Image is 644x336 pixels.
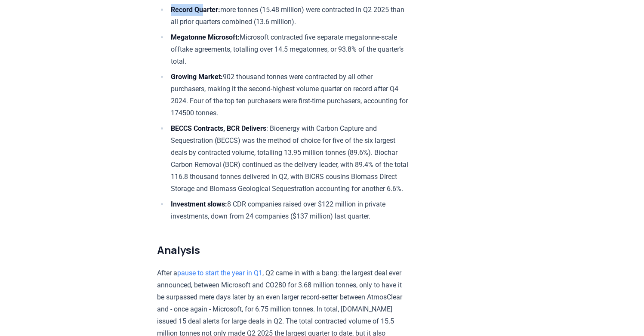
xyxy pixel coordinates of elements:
[177,269,262,277] a: pause to start the year in Q1
[171,73,223,81] strong: Growing Market:
[157,243,409,257] h2: Analysis
[171,6,220,14] strong: Record Quarter:
[171,124,266,133] strong: BECCS Contracts, BCR Delivers
[168,198,409,222] li: 8 CDR companies raised over $122 million in private investments, down from 24 companies ($137 mil...
[168,31,409,68] li: Microsoft contracted five separate megatonne-scale offtake agreements, totalling over 14.5 megato...
[168,71,409,119] li: 902 thousand tonnes were contracted by all other purchasers, making it the second-highest volume ...
[171,33,240,41] strong: Megatonne Microsoft:
[168,123,409,195] li: : Bioenergy with Carbon Capture and Sequestration (BECCS) was the method of choice for five of th...
[171,200,227,208] strong: Investment slows:
[168,4,409,28] li: more tonnes (15.48 million) were contracted in Q2 2025 than all prior quarters combined (13.6 mil...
